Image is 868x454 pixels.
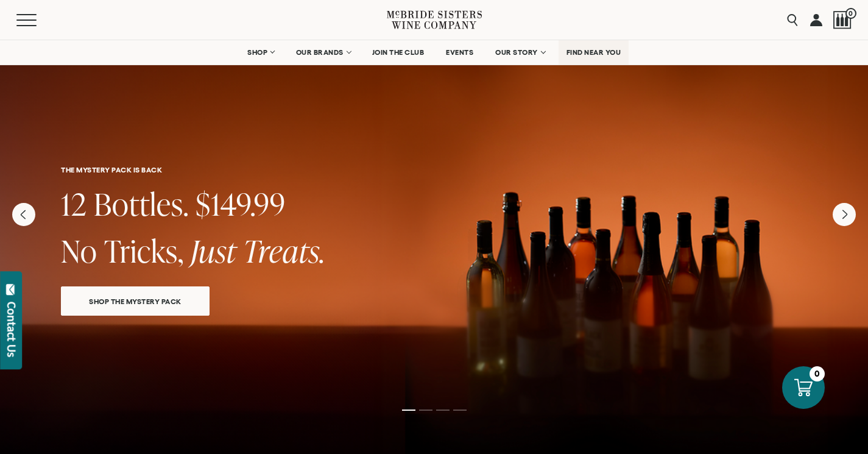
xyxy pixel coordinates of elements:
[364,40,432,65] a: JOIN THE CLUB
[196,183,286,225] span: $149.99
[61,166,807,174] h6: THE MYSTERY PACK IS BACK
[487,40,552,65] a: OUR STORY
[104,230,184,272] span: Tricks,
[12,203,35,226] button: Previous
[61,286,210,316] a: SHOP THE MYSTERY PACK
[446,48,473,57] span: EVENTS
[559,40,629,65] a: FIND NEAR YOU
[16,14,60,26] button: Mobile Menu Trigger
[845,8,856,19] span: 0
[495,48,538,57] span: OUR STORY
[566,48,621,57] span: FIND NEAR YOU
[68,294,203,308] span: SHOP THE MYSTERY PACK
[5,302,18,357] div: Contact Us
[296,48,344,57] span: OUR BRANDS
[94,183,189,225] span: Bottles.
[61,183,87,225] span: 12
[247,48,268,57] span: SHOP
[191,230,236,272] span: Just
[239,40,282,65] a: SHOP
[402,410,415,411] li: Page dot 1
[810,366,825,381] div: 0
[288,40,358,65] a: OUR BRANDS
[438,40,481,65] a: EVENTS
[61,230,97,272] span: No
[453,410,467,411] li: Page dot 4
[243,230,325,272] span: Treats.
[833,203,856,226] button: Next
[436,410,450,411] li: Page dot 3
[419,410,432,411] li: Page dot 2
[372,48,425,57] span: JOIN THE CLUB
